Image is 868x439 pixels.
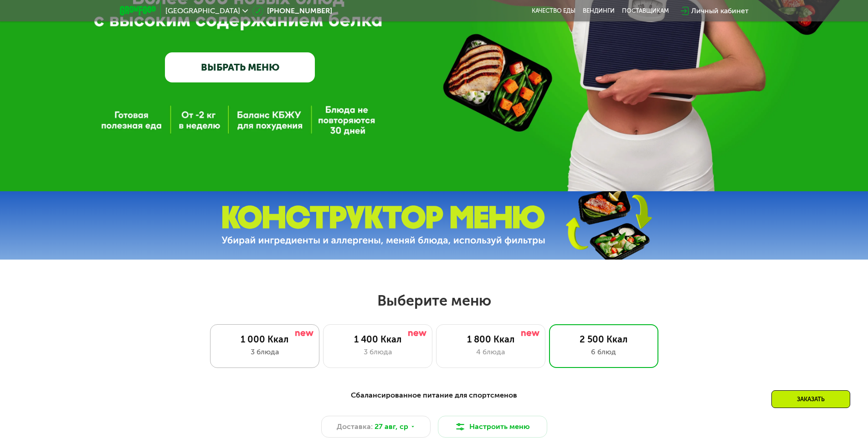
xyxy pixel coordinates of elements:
[446,347,536,357] div: 4 блюда
[333,347,423,357] div: 3 блюда
[446,334,536,345] div: 1 800 Ккал
[333,334,423,345] div: 1 400 Ккал
[337,421,373,432] span: Доставка:
[220,334,310,345] div: 1 000 Ккал
[29,291,839,310] h2: Выберите меню
[622,7,669,15] div: поставщикам
[438,416,547,438] button: Настроить меню
[691,5,749,16] div: Личный кабинет
[559,334,649,345] div: 2 500 Ккал
[583,7,615,15] a: Вендинги
[164,390,704,401] div: Сбалансированное питание для спортсменов
[165,7,240,15] span: [GEOGRAPHIC_DATA]
[252,5,332,16] a: [PHONE_NUMBER]
[532,7,575,15] a: Качество еды
[559,347,649,357] div: 6 блюд
[220,347,310,357] div: 3 блюда
[771,390,850,408] div: Заказать
[165,52,315,82] a: ВЫБРАТЬ МЕНЮ
[375,421,408,432] span: 27 авг, ср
